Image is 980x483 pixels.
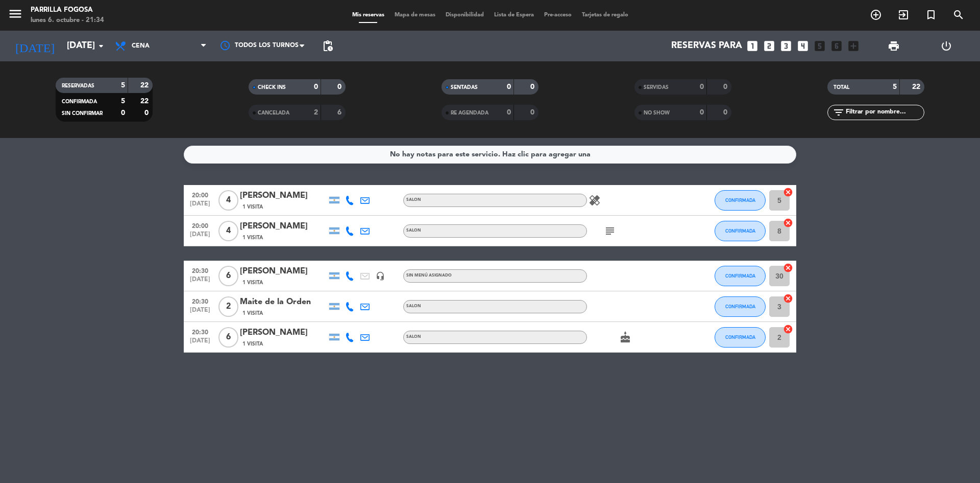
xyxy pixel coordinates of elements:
i: menu [8,6,23,21]
span: TOTAL [834,85,849,90]
i: healing [589,194,601,206]
i: cancel [783,324,793,334]
strong: 0 [507,109,511,116]
i: add_box [847,39,860,53]
span: NO SHOW [644,110,670,116]
span: [DATE] [187,307,213,318]
span: CANCELADA [258,110,289,116]
span: CONFIRMADA [62,99,97,104]
button: CONFIRMADA [715,266,766,286]
span: [DATE] [187,276,213,288]
i: search [952,9,965,21]
span: 20:30 [187,295,213,307]
i: cancel [783,218,793,228]
span: Mis reservas [347,12,389,18]
strong: 5 [121,98,125,105]
span: 20:00 [187,189,213,200]
span: SENTADAS [451,85,478,90]
i: cake [619,331,631,343]
button: CONFIRMADA [715,296,766,317]
strong: 2 [314,109,318,116]
strong: 0 [700,83,704,90]
span: pending_actions [322,40,334,52]
strong: 22 [140,82,151,89]
button: CONFIRMADA [715,327,766,348]
span: RE AGENDADA [451,110,488,116]
i: looks_6 [830,39,843,53]
div: No hay notas para este servicio. Haz clic para agregar una [390,149,591,160]
div: Maite de la Orden [240,295,327,309]
button: CONFIRMADA [715,190,766,211]
span: 1 Visita [242,279,263,287]
span: Reservas para [671,41,742,51]
strong: 0 [723,83,729,90]
i: exit_to_app [897,9,910,21]
span: print [888,40,900,52]
span: Mapa de mesas [389,12,440,18]
span: CONFIRMADA [725,197,755,203]
i: looks_3 [779,39,793,53]
div: [PERSON_NAME] [240,326,327,339]
span: CONFIRMADA [725,228,755,234]
span: 1 Visita [242,234,263,242]
i: looks_two [763,39,776,53]
span: 20:30 [187,264,213,276]
i: cancel [783,263,793,273]
span: Tarjetas de regalo [577,12,633,18]
span: Pre-acceso [539,12,577,18]
span: CONFIRMADA [725,334,755,340]
span: SERVIDAS [644,85,669,90]
div: [PERSON_NAME] [240,220,327,233]
span: 2 [218,296,238,317]
span: SALON [406,335,421,339]
strong: 0 [530,109,536,116]
div: lunes 6. octubre - 21:34 [31,15,104,26]
span: [DATE] [187,231,213,243]
span: RESERVADAS [62,83,94,88]
span: SALON [406,198,421,202]
i: arrow_drop_down [95,40,107,52]
strong: 0 [121,109,125,117]
i: subject [604,225,616,237]
span: 1 Visita [242,203,263,211]
i: filter_list [832,106,845,119]
div: LOG OUT [920,31,972,61]
i: [DATE] [8,35,62,57]
strong: 0 [314,83,318,90]
i: looks_5 [813,39,826,53]
span: 4 [218,221,238,241]
i: looks_4 [796,39,810,53]
span: Sin menú asignado [406,273,452,278]
strong: 6 [337,109,344,116]
span: Cena [132,42,150,50]
span: CONFIRMADA [725,273,755,279]
i: power_settings_new [940,40,952,52]
div: [PERSON_NAME] [240,189,327,202]
span: Disponibilidad [440,12,489,18]
i: headset_mic [376,271,385,281]
span: CONFIRMADA [725,304,755,309]
span: CHECK INS [258,85,286,90]
button: menu [8,6,23,25]
i: cancel [783,293,793,304]
strong: 0 [723,109,729,116]
span: [DATE] [187,200,213,212]
strong: 0 [144,109,151,117]
strong: 0 [530,83,536,90]
strong: 5 [893,83,897,90]
i: add_circle_outline [870,9,882,21]
span: SIN CONFIRMAR [62,111,103,116]
span: SALON [406,228,421,233]
span: 20:30 [187,326,213,337]
button: CONFIRMADA [715,221,766,241]
i: cancel [783,187,793,197]
div: [PERSON_NAME] [240,265,327,278]
span: 6 [218,266,238,286]
span: 4 [218,190,238,211]
strong: 0 [700,109,704,116]
strong: 0 [507,83,511,90]
span: 1 Visita [242,309,263,317]
strong: 5 [121,82,125,89]
strong: 0 [337,83,344,90]
span: SALON [406,304,421,308]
